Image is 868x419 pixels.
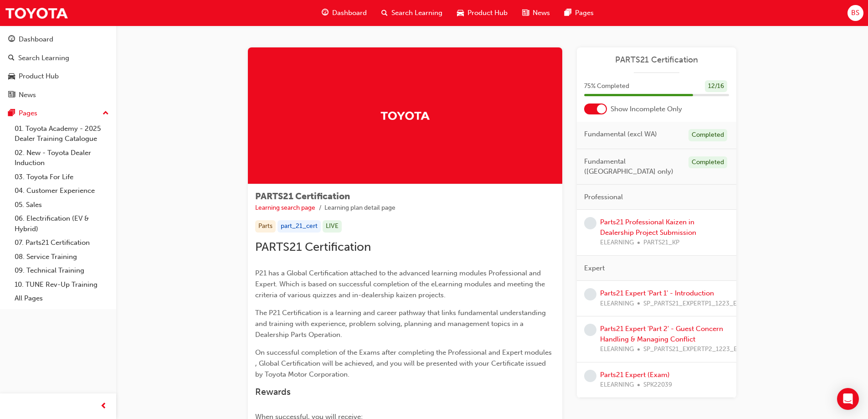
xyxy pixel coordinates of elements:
[837,388,859,410] div: Open Intercom Messenger
[11,184,113,198] a: 04. Customer Experience
[575,8,594,18] span: Pages
[450,4,515,22] a: car-iconProduct Hub
[600,371,670,379] a: Parts21 Expert (Exam)
[600,299,634,309] span: ELEARNING
[584,192,623,202] span: Professional
[851,8,859,18] span: BS
[584,129,657,140] span: Fundamental (excl WA)
[19,90,36,100] div: News
[643,380,672,390] span: SPK22039
[5,3,68,23] img: Trak
[391,8,442,18] span: Search Learning
[11,250,113,264] a: 08. Service Training
[18,53,69,63] div: Search Learning
[11,264,113,278] a: 09. Technical Training
[380,108,430,124] img: Trak
[4,50,113,67] a: Search Learning
[255,269,547,299] span: P21 has a Global Certification attached to the advanced learning modules Professional and Expert....
[8,72,15,81] span: car-icon
[584,217,596,229] span: learningRecordVerb_NONE-icon
[8,109,15,118] span: pages-icon
[705,80,727,93] div: 12 / 16
[8,54,15,62] span: search-icon
[600,238,634,248] span: ELEARNING
[584,81,629,92] span: 75 % Completed
[11,278,113,292] a: 10. TUNE Rev-Up Training
[255,191,350,202] span: PARTS21 Certification
[467,8,508,18] span: Product Hub
[565,7,571,19] span: pages-icon
[332,8,367,18] span: Dashboard
[847,5,863,21] button: BS
[4,68,113,85] a: Product Hub
[584,288,596,300] span: learningRecordVerb_NONE-icon
[688,156,727,169] div: Completed
[103,108,109,119] span: up-icon
[688,129,727,141] div: Completed
[533,8,550,18] span: News
[457,7,464,19] span: car-icon
[11,236,113,250] a: 07. Parts21 Certification
[381,7,388,19] span: search-icon
[600,344,634,355] span: ELEARNING
[600,325,723,343] a: Parts21 Expert 'Part 2' - Guest Concern Handling & Managing Conflict
[4,105,113,122] button: Pages
[584,324,596,336] span: learningRecordVerb_NONE-icon
[600,218,696,237] a: Parts21 Professional Kaizen in Dealership Project Submission
[584,156,681,177] span: Fundamental ([GEOGRAPHIC_DATA] only)
[19,108,37,119] div: Pages
[255,309,548,339] span: The P21 Certification is a learning and career pathway that links fundamental understanding and t...
[11,146,113,170] a: 02. New - Toyota Dealer Induction
[4,87,113,103] a: News
[100,401,107,412] span: prev-icon
[584,263,605,274] span: Expert
[323,220,342,233] div: LIVE
[643,344,740,355] span: SP_PARTS21_EXPERTP2_1223_EL
[314,4,374,22] a: guage-iconDashboard
[255,220,276,233] div: Parts
[8,91,15,99] span: news-icon
[11,122,113,146] a: 01. Toyota Academy - 2025 Dealer Training Catalogue
[643,299,740,309] span: SP_PARTS21_EXPERTP1_1223_EL
[324,203,395,213] li: Learning plan detail page
[11,291,113,305] a: All Pages
[322,7,329,19] span: guage-icon
[557,4,601,22] a: pages-iconPages
[611,104,682,114] span: Show Incomplete Only
[19,34,53,45] div: Dashboard
[11,198,113,212] a: 05. Sales
[600,380,634,390] span: ELEARNING
[374,4,450,22] a: search-iconSearch Learning
[11,212,113,236] a: 06. Electrification (EV & Hybrid)
[584,55,729,65] a: PARTS21 Certification
[255,240,371,254] span: PARTS21 Certification
[4,31,113,48] a: Dashboard
[11,170,113,184] a: 03. Toyota For Life
[4,29,113,105] button: DashboardSearch LearningProduct HubNews
[643,238,679,248] span: PARTS21_KP
[19,71,59,82] div: Product Hub
[515,4,557,22] a: news-iconNews
[522,7,529,19] span: news-icon
[255,387,291,397] span: Rewards
[255,348,554,378] span: On successful completion of the Exams after completing the Professional and Expert modules , Glob...
[600,289,714,297] a: Parts21 Expert 'Part 1' - Introduction
[584,370,596,382] span: learningRecordVerb_NONE-icon
[255,204,315,212] a: Learning search page
[8,36,15,44] span: guage-icon
[277,220,321,233] div: part_21_cert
